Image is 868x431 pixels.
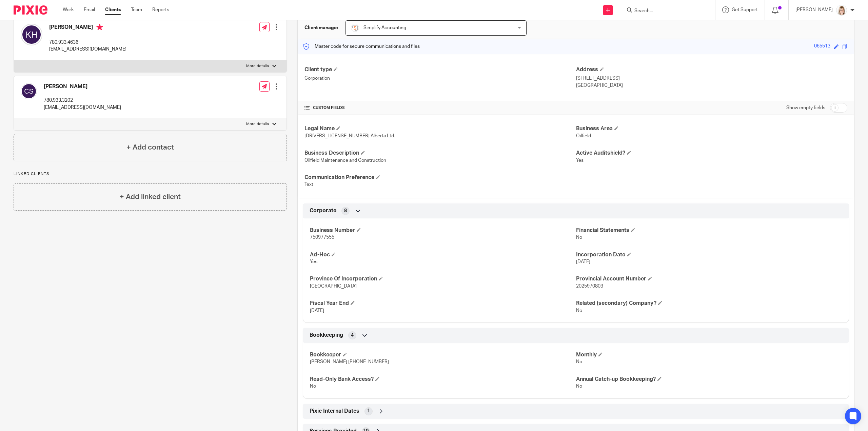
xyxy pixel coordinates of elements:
[304,105,576,111] h4: CUSTOM FIELDS
[310,275,576,282] h4: Province Of Incorporation
[795,6,833,13] p: [PERSON_NAME]
[814,43,830,51] div: 065513
[63,6,74,13] a: Work
[49,24,126,32] h4: [PERSON_NAME]
[120,192,181,202] h4: + Add linked client
[310,300,576,307] h4: Fiscal Year End
[363,25,406,30] span: Simplify Accounting
[84,6,95,13] a: Email
[310,207,336,214] span: Corporate
[304,150,576,157] h4: Business Description
[576,351,842,358] h4: Monthly
[304,134,395,138] span: [DRIVERS_LICENSE_NUMBER] Alberta Ltd.
[246,63,269,69] p: More details
[576,251,842,258] h4: Incorporation Date
[96,24,103,31] i: Primary
[310,227,576,234] h4: Business Number
[351,332,354,339] span: 4
[576,82,847,89] p: [GEOGRAPHIC_DATA]
[14,5,47,15] img: Pixie
[576,150,847,157] h4: Active Auditshield?
[310,259,317,264] span: Yes
[576,227,842,234] h4: Financial Statements
[836,5,847,16] img: Tayler%20Headshot%20Compressed%20Resized%202.jpg
[576,259,590,264] span: [DATE]
[310,384,316,389] span: No
[304,24,339,31] h3: Client manager
[576,308,582,313] span: No
[304,125,576,132] h4: Legal Name
[576,125,847,132] h4: Business Area
[304,174,576,181] h4: Communication Preference
[310,235,334,240] span: 750977555
[576,158,584,163] span: Yes
[304,75,576,82] p: Corporation
[344,208,347,214] span: 8
[576,384,582,389] span: No
[14,171,287,177] p: Linked clients
[310,251,576,258] h4: Ad-Hoc
[44,83,121,90] h4: [PERSON_NAME]
[732,7,758,12] span: Get Support
[21,83,37,99] img: svg%3E
[576,134,591,138] span: Oilfield
[576,284,603,289] span: 2025970803
[152,6,169,13] a: Reports
[126,142,174,153] h4: + Add contact
[304,182,313,187] span: Text
[576,66,847,73] h4: Address
[44,104,121,111] p: [EMAIL_ADDRESS][DOMAIN_NAME]
[304,158,386,163] span: Oilfield Maintenance and Construction
[21,24,42,45] img: svg%3E
[310,351,576,358] h4: Bookkeeper
[246,121,269,127] p: More details
[49,46,126,53] p: [EMAIL_ADDRESS][DOMAIN_NAME]
[131,6,142,13] a: Team
[49,39,126,46] p: 780.933.4636
[310,284,357,289] span: [GEOGRAPHIC_DATA]
[310,408,359,415] span: Pixie Internal Dates
[367,408,370,414] span: 1
[303,43,420,50] p: Master code for secure communications and files
[576,275,842,282] h4: Provincial Account Number
[576,300,842,307] h4: Related (secondary) Company?
[310,332,343,339] span: Bookkeeping
[786,104,825,111] label: Show empty fields
[634,8,695,14] input: Search
[576,376,842,383] h4: Annual Catch-up Bookkeeping?
[576,359,582,364] span: No
[351,24,359,32] img: Screenshot%202023-11-29%20141159.png
[310,308,324,313] span: [DATE]
[310,359,389,364] span: [PERSON_NAME] [PHONE_NUMBER]
[310,376,576,383] h4: Read-Only Bank Access?
[576,75,847,82] p: [STREET_ADDRESS]
[105,6,121,13] a: Clients
[576,235,582,240] span: No
[44,97,121,104] p: 780.933.3202
[304,66,576,73] h4: Client type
